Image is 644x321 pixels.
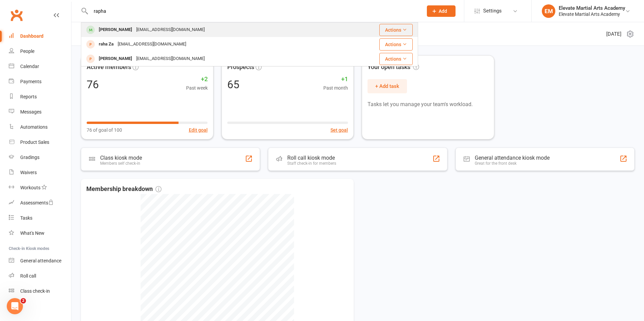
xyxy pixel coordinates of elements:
[9,253,71,268] a: General attendance kiosk mode
[20,139,49,145] div: Product Sales
[87,62,131,72] span: Active members
[97,25,134,35] div: [PERSON_NAME]
[9,268,71,284] a: Roll call
[20,155,39,160] div: Gradings
[20,200,54,205] div: Assessments
[439,8,447,14] span: Add
[20,124,48,130] div: Automations
[20,64,39,69] div: Calendar
[9,150,71,165] a: Gradings
[9,74,71,89] a: Payments
[89,6,418,16] input: Search...
[20,288,50,294] div: Class check-in
[86,184,162,194] span: Membership breakdown
[189,126,208,134] button: Edit goal
[21,298,26,303] span: 2
[9,226,71,241] a: What's New
[20,79,41,84] div: Payments
[100,155,142,161] div: Class kiosk mode
[9,89,71,104] a: Reports
[9,44,71,59] a: People
[368,62,419,72] span: Your open tasks
[134,54,207,64] div: [EMAIL_ADDRESS][DOMAIN_NAME]
[116,39,188,49] div: [EMAIL_ADDRESS][DOMAIN_NAME]
[323,84,348,92] span: Past month
[186,74,208,84] span: +2
[9,135,71,150] a: Product Sales
[20,258,61,263] div: General attendance
[8,7,25,24] a: Clubworx
[379,38,413,51] button: Actions
[9,195,71,211] a: Assessments
[7,298,23,314] iframe: Intercom live chat
[368,100,489,109] p: Tasks let you manage your team's workload.
[134,25,207,35] div: [EMAIL_ADDRESS][DOMAIN_NAME]
[20,185,40,190] div: Workouts
[287,161,336,166] div: Staff check-in for members
[20,215,32,221] div: Tasks
[20,109,41,115] div: Messages
[9,165,71,180] a: Waivers
[475,161,550,166] div: Great for the front desk
[87,126,122,134] span: 76 of goal of 100
[606,30,621,38] span: [DATE]
[9,29,71,44] a: Dashboard
[559,5,625,11] div: Elevate Martial Arts Academy
[186,84,208,92] span: Past week
[97,39,116,49] div: raha Za
[9,104,71,120] a: Messages
[20,230,45,236] div: What's New
[379,53,413,65] button: Actions
[87,79,99,90] div: 76
[559,11,625,17] div: Elevate Martial Arts Academy
[20,94,37,99] div: Reports
[20,273,36,279] div: Roll call
[97,54,134,64] div: [PERSON_NAME]
[287,155,336,161] div: Roll call kiosk mode
[9,120,71,135] a: Automations
[323,74,348,84] span: +1
[483,3,502,19] span: Settings
[20,170,37,175] div: Waivers
[20,49,34,54] div: People
[542,4,555,18] div: EM
[227,79,239,90] div: 65
[427,5,456,17] button: Add
[330,126,348,134] button: Set goal
[20,33,43,39] div: Dashboard
[368,79,407,93] button: + Add task
[9,59,71,74] a: Calendar
[9,211,71,226] a: Tasks
[9,180,71,195] a: Workouts
[227,62,254,72] span: Prospects
[379,24,413,36] button: Actions
[475,155,550,161] div: General attendance kiosk mode
[9,284,71,299] a: Class kiosk mode
[100,161,142,166] div: Members self check-in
